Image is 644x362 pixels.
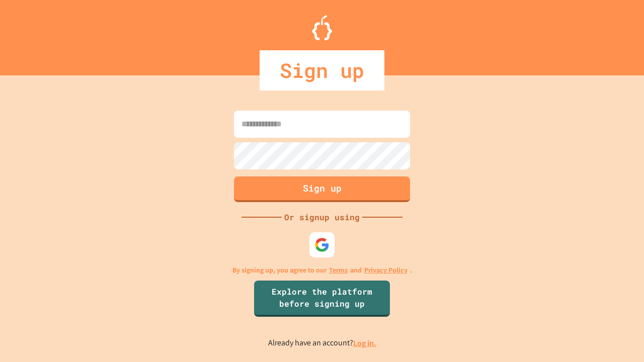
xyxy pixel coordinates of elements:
[254,281,390,317] a: Explore the platform before signing up
[268,337,376,349] p: Already have an account?
[232,265,412,276] p: By signing up, you agree to our and .
[312,15,332,40] img: Logo.svg
[260,50,384,90] div: Sign up
[282,211,362,223] div: Or signup using
[314,237,330,252] img: google-icon.svg
[234,176,410,202] button: Sign up
[364,265,408,276] a: Privacy Policy
[329,265,348,276] a: Terms
[353,338,376,348] a: Log in.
